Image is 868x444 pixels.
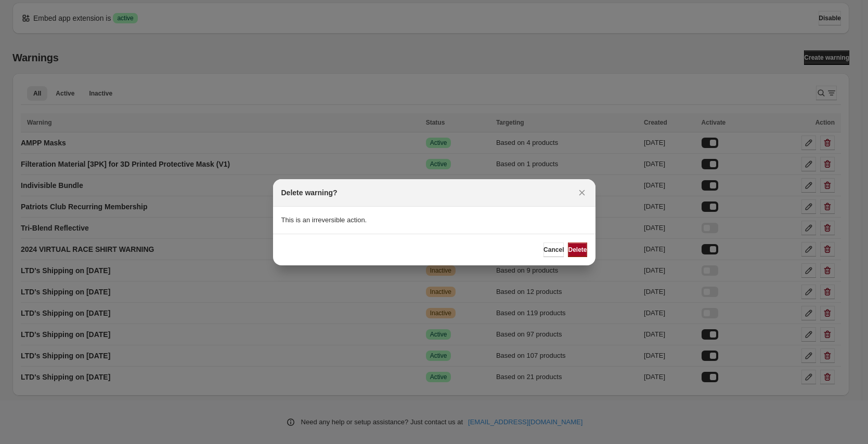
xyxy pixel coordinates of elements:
[568,243,587,257] button: Delete
[281,187,338,198] h2: Delete warning?
[543,243,564,257] button: Cancel
[575,185,589,200] button: Close
[281,215,587,225] p: This is an irreversible action.
[543,246,564,254] span: Cancel
[568,246,587,254] span: Delete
